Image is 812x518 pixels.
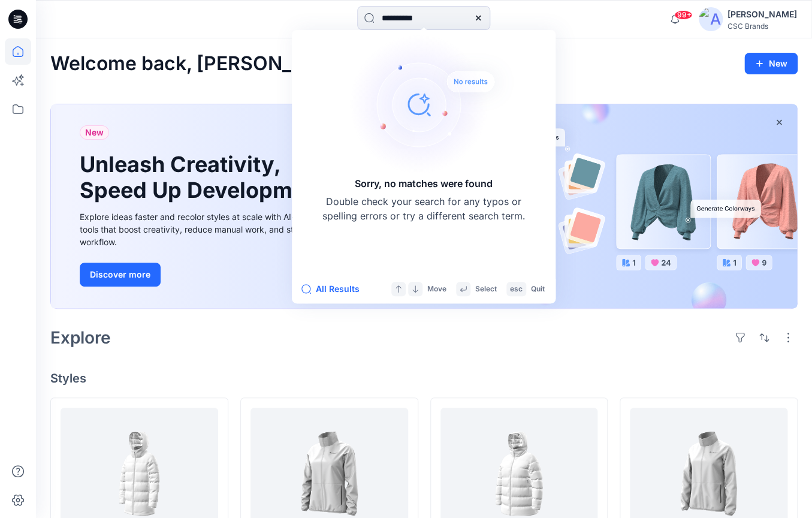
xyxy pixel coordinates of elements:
[349,32,517,176] img: Sorry, no matches were found
[301,282,367,296] button: All Results
[50,328,111,347] h2: Explore
[80,210,349,248] div: Explore ideas faster and recolor styles at scale with AI-powered tools that boost creativity, red...
[674,10,692,20] span: 99+
[531,283,545,296] p: Quit
[475,283,497,296] p: Select
[728,22,797,31] div: CSC Brands
[355,176,493,191] h5: Sorry, no matches were found
[510,283,523,296] p: esc
[699,7,723,31] img: avatar
[50,371,798,386] h4: Styles
[427,283,446,296] p: Move
[80,263,161,287] button: Discover more
[322,194,526,223] p: Double check your search for any typos or spelling errors or try a different search term.
[728,7,797,22] div: [PERSON_NAME]
[50,53,357,75] h2: Welcome back, [PERSON_NAME]
[80,152,331,203] h1: Unleash Creativity, Speed Up Development
[744,53,798,74] button: New
[80,263,349,287] a: Discover more
[85,125,104,140] span: New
